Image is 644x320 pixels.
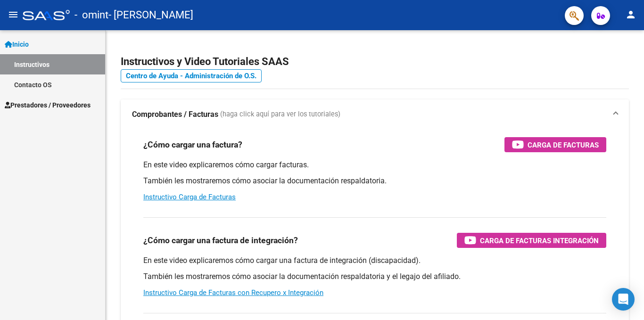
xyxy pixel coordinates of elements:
[457,233,606,248] button: Carga de Facturas Integración
[5,100,91,110] span: Prestadores / Proveedores
[121,99,629,130] mat-expansion-panel-header: Comprobantes / Facturas (haga click aquí para ver los tutoriales)
[612,288,635,311] div: Open Intercom Messenger
[8,9,19,20] mat-icon: menu
[143,234,298,247] h3: ¿Cómo cargar una factura de integración?
[625,9,636,20] mat-icon: person
[143,138,242,151] h3: ¿Cómo cargar una factura?
[143,271,606,282] p: También les mostraremos cómo asociar la documentación respaldatoria y el legajo del afiliado.
[480,235,599,246] span: Carga de Facturas Integración
[143,193,236,201] a: Instructivo Carga de Facturas
[132,109,218,120] strong: Comprobantes / Facturas
[121,69,262,82] a: Centro de Ayuda - Administración de O.S.
[143,255,606,266] p: En este video explicaremos cómo cargar una factura de integración (discapacidad).
[220,109,340,120] span: (haga click aquí para ver los tutoriales)
[74,5,108,25] span: - omint
[108,5,193,25] span: - [PERSON_NAME]
[504,137,606,152] button: Carga de Facturas
[5,39,29,49] span: Inicio
[143,176,606,186] p: También les mostraremos cómo asociar la documentación respaldatoria.
[121,53,629,71] h2: Instructivos y Video Tutoriales SAAS
[143,160,606,170] p: En este video explicaremos cómo cargar facturas.
[143,288,323,297] a: Instructivo Carga de Facturas con Recupero x Integración
[528,139,599,151] span: Carga de Facturas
